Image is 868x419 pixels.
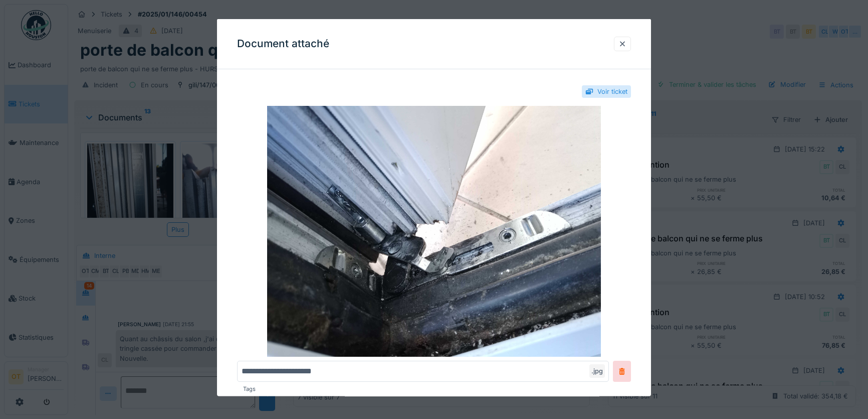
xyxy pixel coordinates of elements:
label: Tags [241,385,258,393]
h3: Document attaché [237,38,329,50]
div: Voir ticket [597,87,627,96]
img: f3f84d78-e2e3-4076-869a-4a9aeee60a40-IMG_20250512_115728_140.jpg [237,106,631,357]
div: .jpg [589,364,605,378]
div: Sélection [241,394,286,405]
